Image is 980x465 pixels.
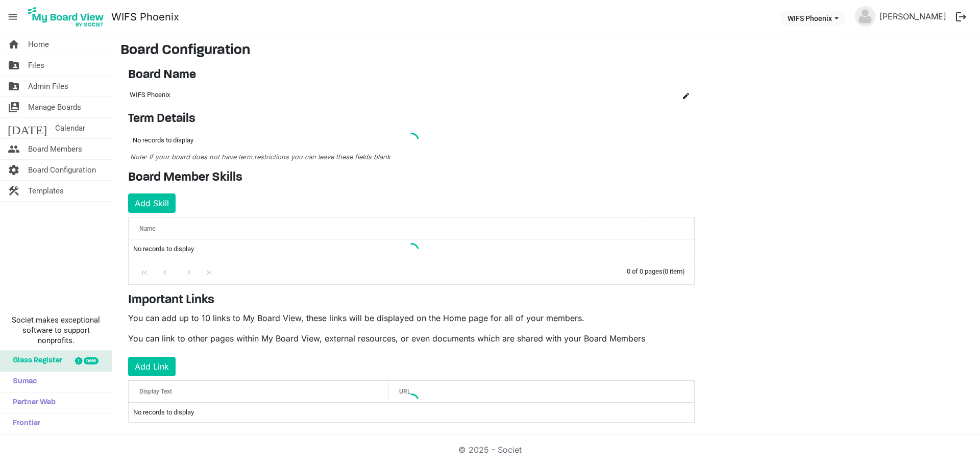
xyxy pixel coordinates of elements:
[8,372,37,392] span: Sumac
[8,393,56,413] span: Partner Web
[28,160,96,180] span: Board Configuration
[120,42,972,60] h3: Board Configuration
[128,357,176,376] button: Add Link
[128,312,695,324] p: You can add up to 10 links to My Board View, these links will be displayed on the Home page for a...
[3,7,22,27] span: menu
[8,160,20,180] span: settings
[659,86,695,104] td: is Command column column header
[28,181,64,201] span: Templates
[28,76,68,96] span: Admin Files
[8,97,20,117] span: switch_account
[28,97,81,117] span: Manage Boards
[8,76,20,96] span: folder_shared
[28,55,44,76] span: Files
[128,68,695,83] h4: Board Name
[8,118,47,138] span: [DATE]
[8,351,62,371] span: Glass Register
[8,413,40,434] span: Frontier
[28,34,49,55] span: Home
[458,445,522,455] a: © 2025 - Societ
[8,181,20,201] span: construction
[950,6,972,28] button: logout
[128,193,176,213] button: Add Skill
[25,4,111,30] a: My Board View Logo
[855,6,875,27] img: no-profile-picture.svg
[875,6,950,27] a: [PERSON_NAME]
[8,34,20,55] span: home
[111,7,179,27] a: WIFS Phoenix
[128,332,695,345] p: You can link to other pages within My Board View, external resources, or even documents which are...
[781,11,845,25] button: WIFS Phoenix dropdownbutton
[55,118,85,138] span: Calendar
[84,357,99,364] div: new
[128,112,695,127] h4: Term Details
[25,4,107,30] img: My Board View Logo
[5,315,107,346] span: Societ makes exceptional software to support nonprofits.
[128,170,695,185] h4: Board Member Skills
[128,86,659,104] td: WIFS Phoenix column header Name
[128,293,695,308] h4: Important Links
[8,55,20,76] span: folder_shared
[28,139,82,159] span: Board Members
[8,139,20,159] span: people
[679,88,693,102] button: Edit
[130,153,390,161] span: Note: If your board does not have term restrictions you can leave these fields blank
